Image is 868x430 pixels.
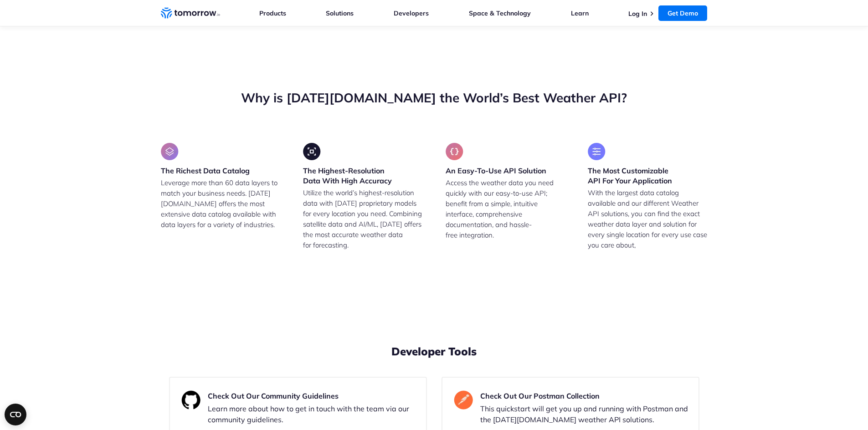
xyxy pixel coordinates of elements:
a: Learn [571,9,589,17]
h3: Check Out Our Community Guidelines [208,390,419,401]
h2: Why is [DATE][DOMAIN_NAME] the World’s Best Weather API? [161,89,708,106]
h3: An Easy-To-Use API Solution [446,166,546,176]
a: Home link [161,6,220,20]
h2: Developer Tools [169,344,699,359]
a: Get Demo [658,5,707,21]
a: Products [259,9,286,17]
p: Access the weather data you need quickly with our easy-to-use API; benefit from a simple, intuiti... [446,177,565,240]
a: Solutions [326,9,354,17]
h3: The Richest Data Catalog [161,166,250,176]
a: Log In [628,10,647,18]
a: Developers [394,9,429,17]
p: This quickstart will get you up and running with Postman and the [DATE][DOMAIN_NAME] weather API ... [480,403,692,425]
h3: The Most Customizable API For Your Application [588,166,708,186]
p: Utilize the world’s highest-resolution data with [DATE] proprietary models for every location you... [303,187,423,271]
a: Space & Technology [469,9,531,17]
p: Leverage more than 60 data layers to match your business needs. [DATE][DOMAIN_NAME] offers the mo... [161,177,281,230]
h3: Check Out Our Postman Collection [480,390,692,401]
h3: The Highest-Resolution Data With High Accuracy [303,166,423,186]
button: Open CMP widget [5,404,26,425]
p: Learn more about how to get in touch with the team via our community guidelines. [208,403,419,425]
p: With the largest data catalog available and our different Weather API solutions, you can find the... [588,187,708,250]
